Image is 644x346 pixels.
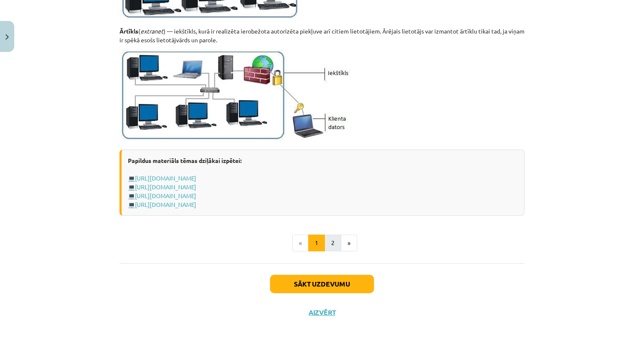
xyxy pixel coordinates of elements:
strong: Ārtīkls [119,27,138,35]
button: Aizvērt [306,308,338,317]
a: [URL][DOMAIN_NAME] [135,201,196,208]
div: 💻 💻 💻 💻 [119,150,525,216]
strong: Papildus materiāls tēmas dziļākai izpētei: [128,157,241,164]
nav: Page navigation example [119,235,525,251]
a: [URL][DOMAIN_NAME] [135,183,196,191]
img: icon-close-lesson-0947bae3869378f0d4975bcd49f059093ad1ed9edebbc8119c70593378902aed.svg [5,34,9,40]
a: [URL][DOMAIN_NAME] [135,174,196,182]
p: ( ) — iekštīkls, kurā ir realizēta ierobežota autorizēta piekļuve arī citiem lietotājiem. Ārējais... [119,27,525,44]
button: Sākt uzdevumu [270,275,374,293]
button: 2 [325,235,341,251]
a: [URL][DOMAIN_NAME] [135,192,196,199]
button: 1 [308,235,325,251]
button: » [341,235,357,251]
em: extranet [140,27,164,35]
